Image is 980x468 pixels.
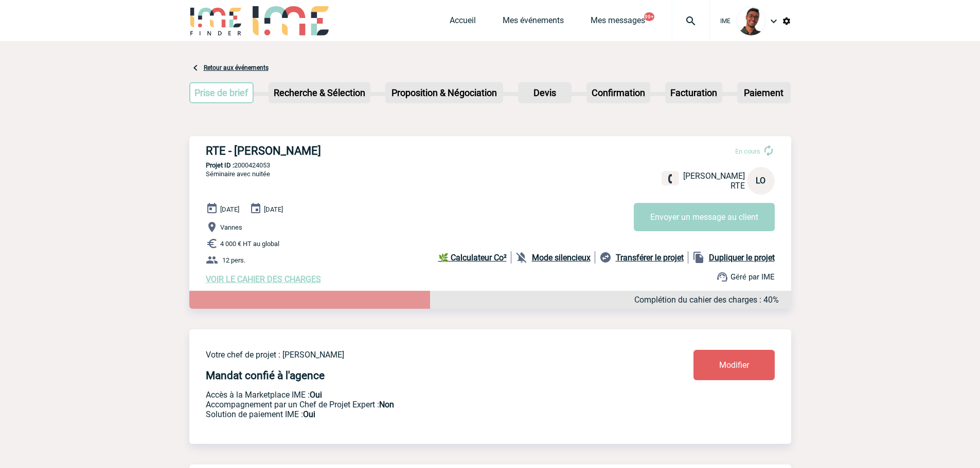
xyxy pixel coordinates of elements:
[450,15,476,30] a: Accueil
[204,64,269,71] a: Retour aux événements
[189,6,243,35] img: IME-Finder
[666,83,721,102] p: Facturation
[644,12,654,21] button: 99+
[666,174,675,183] img: fixe.png
[220,205,239,213] span: [DATE]
[587,83,649,102] p: Confirmation
[438,251,511,264] a: 🌿 Calculateur Co²
[206,161,234,169] b: Projet ID :
[222,256,245,264] span: 12 pers.
[206,390,633,400] p: Accès à la Marketplace IME :
[206,409,633,419] p: Conformité aux process achat client, Prise en charge de la facturation, Mutualisation de plusieur...
[206,369,325,382] h4: Mandat confié à l'agence
[730,272,775,282] span: Géré par IME
[719,360,749,370] span: Modifier
[438,253,507,263] b: 🌿 Calculateur Co²
[709,253,775,263] b: Dupliquer le projet
[730,181,745,191] span: RTE
[519,83,571,102] p: Devis
[189,161,791,169] p: 2000424053
[634,203,775,231] button: Envoyer un message au client
[303,409,315,419] b: Oui
[206,170,270,178] span: Séminaire avec nuitée
[738,83,790,102] p: Paiement
[220,240,279,248] span: 4 000 € HT au global
[735,147,760,155] span: En cours
[206,274,321,284] a: VOIR LE CAHIER DES CHARGES
[206,350,633,360] p: Votre chef de projet : [PERSON_NAME]
[716,271,728,283] img: support.png
[616,253,684,263] b: Transférer le projet
[591,15,645,30] a: Mes messages
[683,171,745,181] span: [PERSON_NAME]
[692,251,705,264] img: file_copy-black-24dp.png
[206,144,514,157] h3: RTE - [PERSON_NAME]
[737,7,765,35] img: 124970-0.jpg
[386,83,502,102] p: Proposition & Négociation
[190,83,253,102] p: Prise de brief
[379,400,394,409] b: Non
[220,223,242,231] span: Vannes
[503,15,564,30] a: Mes événements
[270,83,369,102] p: Recherche & Sélection
[756,176,765,185] span: LO
[264,205,283,213] span: [DATE]
[532,253,591,263] b: Mode silencieux
[310,390,322,400] b: Oui
[206,400,633,409] p: Prestation payante
[720,17,730,25] span: IME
